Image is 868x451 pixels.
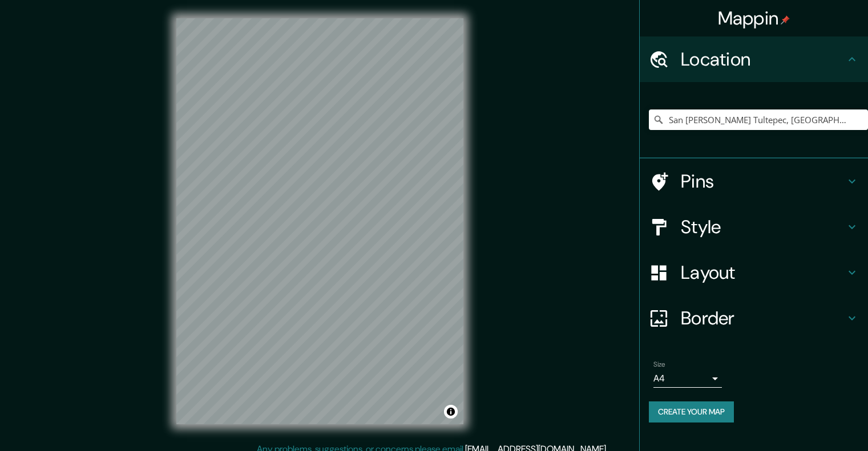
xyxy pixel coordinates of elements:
div: Border [640,295,868,341]
h4: Style [681,216,845,238]
h4: Border [681,307,845,330]
input: Pick your city or area [649,109,868,130]
div: Style [640,204,868,250]
button: Create your map [649,401,734,422]
h4: Pins [681,170,845,193]
h4: Location [681,48,845,71]
div: Location [640,36,868,82]
div: A4 [653,369,722,388]
canvas: Map [176,18,463,424]
h4: Layout [681,261,845,284]
div: Pins [640,159,868,204]
h4: Mappin [718,7,790,30]
iframe: Help widget launcher [766,407,855,438]
div: Layout [640,250,868,295]
button: Toggle attribution [444,405,458,419]
label: Size [653,360,665,369]
img: pin-icon.png [781,15,790,25]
